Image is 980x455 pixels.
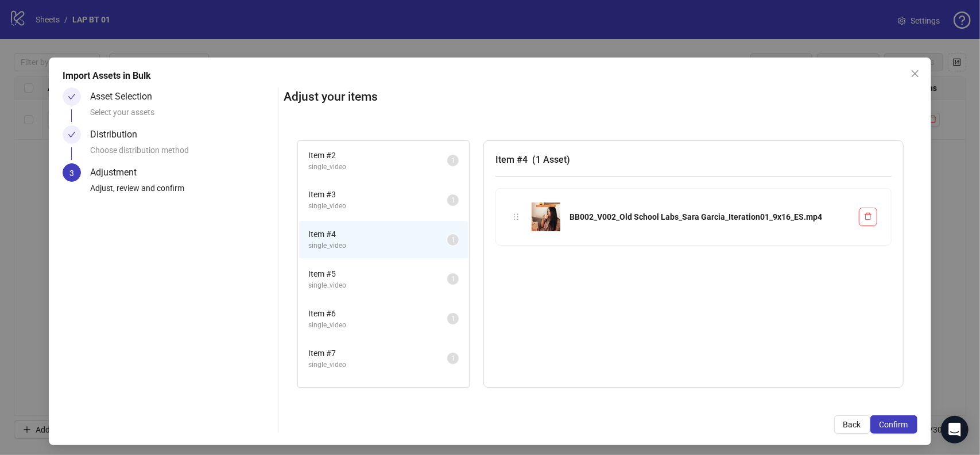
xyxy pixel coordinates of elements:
span: delete [864,212,872,220]
span: Item # 4 [308,228,447,240]
span: Confirm [880,420,908,429]
span: Item # 3 [308,188,447,201]
span: 1 [451,236,455,244]
span: 1 [451,156,455,165]
sup: 1 [447,313,459,324]
div: Choose distribution method [90,144,274,163]
div: Import Assets in Bulk [63,69,917,83]
span: Item # 7 [308,347,447,360]
span: check [68,131,76,139]
span: close [911,69,920,78]
span: ( 1 Asset ) [532,154,570,165]
span: single_video [308,320,447,331]
span: Item # 6 [308,307,447,320]
span: 3 [69,169,74,178]
span: single_video [308,240,447,251]
div: Select your assets [90,106,274,125]
span: single_video [308,201,447,212]
sup: 1 [447,273,459,285]
div: Adjustment [90,163,146,182]
button: Delete [859,208,877,226]
span: Item # 5 [308,267,447,280]
button: Confirm [870,415,917,434]
span: single_video [308,360,447,370]
div: Asset Selection [90,87,161,106]
button: Back [834,415,870,434]
span: holder [512,213,520,221]
sup: 1 [447,155,459,166]
span: single_video [308,162,447,173]
span: 1 [451,275,455,283]
span: 1 [451,196,455,204]
h3: Item # 4 [495,152,891,167]
span: single_video [308,280,447,291]
span: check [68,93,76,101]
button: Close [906,64,924,83]
div: Distribution [90,125,146,144]
div: Adjust, review and confirm [90,182,274,201]
h2: Adjust your items [284,87,917,106]
sup: 1 [447,234,459,246]
sup: 1 [447,194,459,206]
span: 1 [451,354,455,362]
div: BB002_V002_Old School Labs_Sara Garcia_Iteration01_9x16_ES.mp4 [570,211,849,223]
div: holder [510,211,522,223]
span: Back [843,420,861,429]
sup: 1 [447,353,459,364]
span: Item # 2 [308,149,447,162]
div: Open Intercom Messenger [941,416,969,443]
span: 1 [451,315,455,323]
img: BB002_V002_Old School Labs_Sara Garcia_Iteration01_9x16_ES.mp4 [532,202,560,231]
